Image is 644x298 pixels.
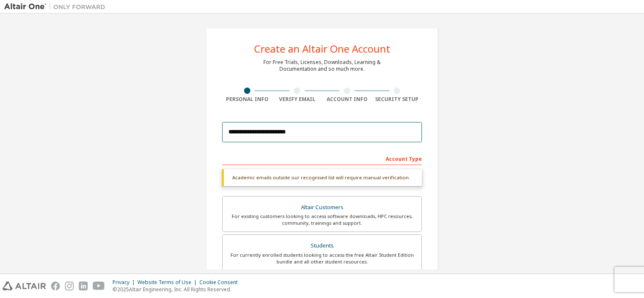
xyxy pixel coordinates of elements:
div: Privacy [113,279,137,286]
div: Altair Customers [228,202,416,213]
img: altair_logo.svg [3,282,46,290]
img: youtube.svg [93,282,105,290]
div: For Free Trials, Licenses, Downloads, Learning & Documentation and so much more. [263,59,381,72]
div: Academic emails outside our recognised list will require manual verification. [222,169,422,186]
img: facebook.svg [51,282,60,290]
div: Account Type [222,152,422,165]
div: Cookie Consent [199,279,243,286]
div: Personal Info [222,96,272,103]
div: Security Setup [372,96,422,103]
img: instagram.svg [65,282,74,290]
div: For currently enrolled students looking to access the free Altair Student Edition bundle and all ... [228,252,416,265]
div: Create an Altair One Account [254,44,390,54]
img: Altair One [4,3,110,11]
p: © 2025 Altair Engineering, Inc. All Rights Reserved. [113,286,243,293]
div: Account Info [322,96,372,103]
img: linkedin.svg [79,282,88,290]
div: Website Terms of Use [137,279,199,286]
div: Verify Email [272,96,322,103]
div: Students [228,240,416,252]
div: For existing customers looking to access software downloads, HPC resources, community, trainings ... [228,213,416,226]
